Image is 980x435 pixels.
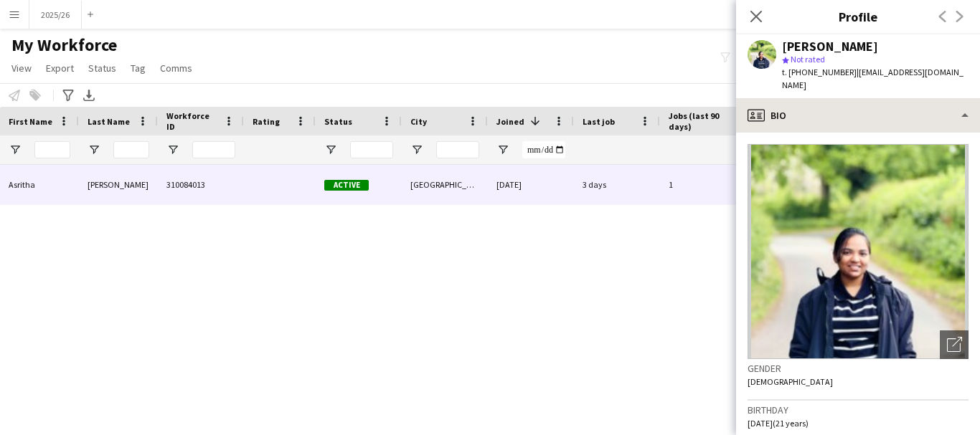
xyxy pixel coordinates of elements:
[324,143,337,156] button: Open Filter Menu
[324,116,352,127] span: Status
[6,59,37,77] a: View
[748,403,969,416] h3: Birthday
[496,116,524,127] span: Joined
[34,141,70,158] input: First Name Filter Input
[88,116,130,127] span: Last Name
[350,141,393,158] input: Status Filter Input
[192,141,235,158] input: Workforce ID Filter Input
[166,110,218,132] span: Workforce ID
[748,418,809,429] span: [DATE] (21 years)
[40,59,80,77] a: Export
[166,143,179,156] button: Open Filter Menu
[60,87,77,104] app-action-btn: Advanced filters
[88,143,100,156] button: Open Filter Menu
[9,116,52,127] span: First Name
[748,376,833,387] span: [DEMOGRAPHIC_DATA]
[402,165,488,204] div: [GEOGRAPHIC_DATA]
[154,59,198,77] a: Comms
[324,180,369,191] span: Active
[748,362,969,375] h3: Gender
[736,7,980,26] h3: Profile
[791,54,825,64] span: Not rated
[583,116,615,127] span: Last job
[46,62,74,75] span: Export
[113,141,149,158] input: Last Name Filter Input
[83,59,122,77] a: Status
[782,67,963,90] span: | [EMAIL_ADDRESS][DOMAIN_NAME]
[410,116,427,127] span: City
[11,62,32,75] span: View
[669,110,727,132] span: Jobs (last 90 days)
[488,165,574,204] div: [DATE]
[660,165,753,204] div: 1
[125,59,151,77] a: Tag
[80,87,98,104] app-action-btn: Export XLSX
[782,40,878,53] div: [PERSON_NAME]
[410,143,423,156] button: Open Filter Menu
[574,165,660,204] div: 3 days
[160,62,192,75] span: Comms
[748,144,969,359] img: Crew avatar or photo
[88,62,116,75] span: Status
[782,67,857,77] span: t. [PHONE_NUMBER]
[522,141,565,158] input: Joined Filter Input
[131,62,146,75] span: Tag
[9,143,22,156] button: Open Filter Menu
[11,34,117,56] span: My Workforce
[253,116,280,127] span: Rating
[158,165,244,204] div: 310084013
[496,143,509,156] button: Open Filter Menu
[940,330,969,359] div: Open photos pop-in
[736,98,980,133] div: Bio
[436,141,479,158] input: City Filter Input
[79,165,158,204] div: [PERSON_NAME]
[29,1,82,29] button: 2025/26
